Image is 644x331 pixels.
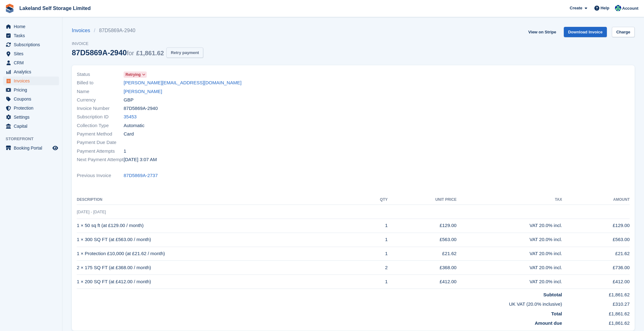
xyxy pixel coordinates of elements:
time: 2025-08-14 02:07:02 UTC [124,156,157,163]
a: Charge [612,27,635,37]
span: Subscriptions [14,40,51,49]
a: menu [3,95,59,103]
td: £129.00 [562,219,630,233]
a: menu [3,104,59,112]
a: [PERSON_NAME][EMAIL_ADDRESS][DOMAIN_NAME] [124,79,242,86]
th: Tax [456,195,562,205]
span: CRM [14,58,51,67]
td: £310.27 [562,298,630,308]
td: 1 × 50 sq ft (at £129.00 / month) [77,219,363,233]
div: 87D5869A-2940 [72,48,164,57]
th: Description [77,195,363,205]
span: Retrying [125,72,141,77]
span: Payment Due Date [77,139,124,146]
span: Create [570,5,582,11]
a: menu [3,77,59,85]
span: Automatic [124,122,145,129]
span: Storefront [6,136,62,142]
td: 1 [363,219,388,233]
td: 1 [363,275,388,289]
div: VAT 20.0% incl. [456,222,562,229]
td: £563.00 [562,233,630,247]
span: Help [601,5,609,11]
span: [DATE] - [DATE] [77,210,106,214]
td: £736.00 [562,261,630,275]
span: Collection Type [77,122,124,129]
a: menu [3,31,59,40]
a: menu [3,113,59,121]
span: Sites [14,49,51,58]
span: Pricing [14,86,51,94]
span: Invoice Number [77,105,124,112]
span: Settings [14,113,51,121]
span: Previous Invoice [77,172,124,179]
td: 1 × 300 SQ FT (at £563.00 / month) [77,233,363,247]
span: Invoices [14,77,51,85]
td: 1 × 200 SQ FT (at £412.00 / month) [77,275,363,289]
span: 1 [124,148,126,155]
a: menu [3,122,59,131]
a: Lakeland Self Storage Limited [17,3,93,13]
td: 1 [363,233,388,247]
div: VAT 20.0% incl. [456,250,562,257]
th: Amount [562,195,630,205]
td: £129.00 [388,219,457,233]
a: menu [3,67,59,76]
th: QTY [363,195,388,205]
a: 35453 [124,113,137,121]
a: menu [3,144,59,152]
span: Payment Attempts [77,148,124,155]
a: Download Invoice [564,27,607,37]
a: Retrying [124,71,147,78]
span: Home [14,22,51,31]
span: Protection [14,104,51,112]
td: £1,861.62 [562,289,630,298]
td: £368.00 [388,261,457,275]
span: Analytics [14,67,51,76]
button: Retry payment [166,47,203,58]
strong: Amount due [535,320,562,326]
span: Coupons [14,95,51,103]
a: 87D5869A-2737 [124,172,158,179]
span: Billed to [77,79,124,86]
nav: breadcrumbs [72,27,203,34]
td: £563.00 [388,233,457,247]
a: menu [3,49,59,58]
a: Preview store [52,144,59,152]
span: Tasks [14,31,51,40]
a: [PERSON_NAME] [124,88,162,95]
strong: Total [551,311,562,316]
a: View on Stripe [526,27,558,37]
td: 2 [363,261,388,275]
span: Capital [14,122,51,131]
span: Payment Method [77,131,124,138]
span: £1,861.62 [136,50,164,57]
span: Card [124,131,134,138]
td: £1,861.62 [562,317,630,327]
span: Invoice [72,41,203,47]
span: GBP [124,96,134,104]
td: 1 [363,247,388,261]
span: Account [622,5,638,12]
span: Currency [77,96,124,104]
td: £412.00 [388,275,457,289]
td: £1,861.62 [562,308,630,318]
a: menu [3,40,59,49]
img: Steve Aynsley [615,5,621,11]
td: £21.62 [562,247,630,261]
div: VAT 20.0% incl. [456,278,562,285]
td: £21.62 [388,247,457,261]
a: Invoices [72,27,94,34]
a: menu [3,58,59,67]
a: menu [3,22,59,31]
img: stora-icon-8386f47178a22dfd0bd8f6a31ec36ba5ce8667c1dd55bd0f319d3a0aa187defe.svg [5,4,14,13]
span: Name [77,88,124,95]
td: 1 × Protection £10,000 (at £21.62 / month) [77,247,363,261]
span: Booking Portal [14,144,51,152]
div: VAT 20.0% incl. [456,236,562,243]
td: 2 × 175 SQ FT (at £368.00 / month) [77,261,363,275]
td: UK VAT (20.0% inclusive) [77,298,562,308]
span: for [127,50,134,57]
strong: Subtotal [543,292,562,297]
td: £412.00 [562,275,630,289]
